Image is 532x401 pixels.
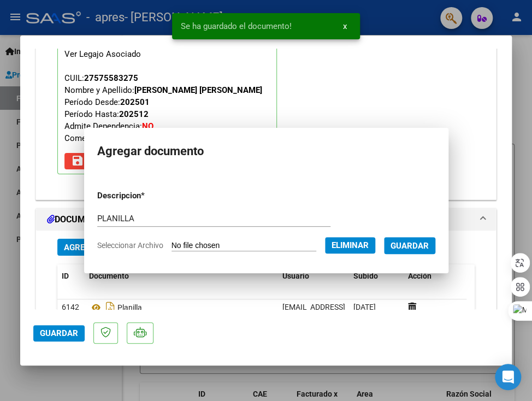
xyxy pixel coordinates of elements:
[142,121,153,131] strong: NO
[134,85,262,95] strong: [PERSON_NAME] [PERSON_NAME]
[97,141,435,162] h2: Agregar documento
[47,213,205,226] h1: DOCUMENTACIÓN RESPALDATORIA
[353,303,376,311] span: [DATE]
[391,241,429,251] span: Guardar
[119,109,149,119] strong: 202512
[278,264,349,288] datatable-header-cell: Usuario
[404,264,458,288] datatable-header-cell: Acción
[282,272,309,280] span: Usuario
[282,303,499,311] span: [EMAIL_ADDRESS][DOMAIN_NAME] - [PERSON_NAME] S Samus
[62,303,79,311] span: 6142
[36,16,496,199] div: PREAPROBACIÓN PARA INTEGRACION
[36,209,496,231] mat-expansion-panel-header: DOCUMENTACIÓN RESPALDATORIA
[57,264,85,288] datatable-header-cell: ID
[325,237,375,253] button: Eliminar
[97,241,163,250] span: Seleccionar Archivo
[408,272,431,280] span: Acción
[332,240,369,250] span: Eliminar
[64,153,151,169] button: Quitar Legajo
[343,21,347,31] span: x
[89,272,129,280] span: Documento
[64,73,262,143] span: CUIL: Nombre y Apellido: Período Desde: Período Hasta: Admite Dependencia:
[384,237,435,254] button: Guardar
[64,48,141,60] div: Ver Legajo Asociado
[57,239,159,256] button: Agregar Documento
[120,97,150,107] strong: 202501
[71,156,144,166] span: Quitar Legajo
[71,154,84,167] mat-icon: save
[97,190,199,202] p: Descripcion
[103,299,117,316] i: Descargar documento
[57,32,277,174] p: Legajo preaprobado para Período de Prestación:
[40,328,78,338] span: Guardar
[62,272,69,280] span: ID
[33,325,85,341] button: Guardar
[64,243,153,252] span: Agregar Documento
[84,72,138,84] div: 27575583275
[495,364,521,390] div: Open Intercom Messenger
[85,264,278,288] datatable-header-cell: Documento
[181,21,292,32] span: Se ha guardado el documento!
[64,133,156,143] span: Comentario:
[353,272,378,280] span: Subido
[349,264,404,288] datatable-header-cell: Subido
[89,303,142,312] span: Planilla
